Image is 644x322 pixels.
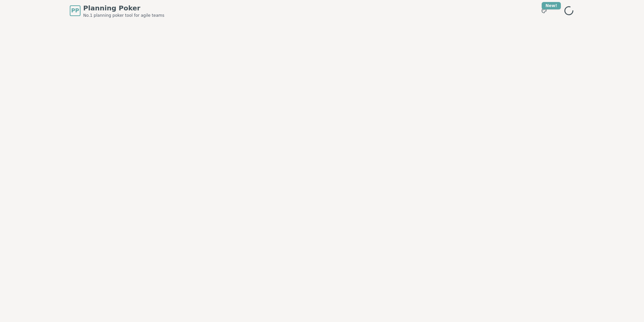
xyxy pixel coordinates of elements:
span: No.1 planning poker tool for agile teams [83,13,164,18]
span: Planning Poker [83,3,164,13]
a: PPPlanning PokerNo.1 planning poker tool for agile teams [70,3,164,18]
span: PP [71,7,79,15]
button: New! [538,5,550,17]
div: New! [542,2,561,9]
